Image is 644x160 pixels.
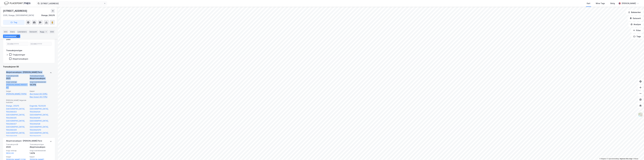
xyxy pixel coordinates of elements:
a: [GEOGRAPHIC_DATA], 150/284/0/12 [30,131,52,137]
div: Transaksjoner (9) [3,65,55,68]
button: Bokmerker [626,10,643,15]
input: DD.MM.YYYY [6,42,28,46]
div: Mine Tags [596,2,605,5]
a: [GEOGRAPHIC_DATA], 150/284/0/3 [6,107,28,113]
div: Tinglysninger [12,54,25,56]
a: Ayo Invest AS (30%), [30,92,52,95]
a: [GEOGRAPHIC_DATA], 150/284/0/5 [6,113,28,119]
button: Analyse [628,22,643,27]
span: Kjøper [30,90,52,92]
iframe: Chat Widget [631,148,644,160]
a: OpenStreetMap [607,158,619,160]
div: Datasett [29,30,38,33]
a: [GEOGRAPHIC_DATA], 150/284/0/6 [30,113,52,119]
div: 2 [45,30,47,33]
span: Solgt matrikkelandel [30,81,52,83]
span: Kjøper [30,156,52,158]
span: Transaksjonsår [6,143,28,146]
img: logo.f888ab2527a4732fd821a326f86c7f29.svg [4,1,30,6]
a: [GEOGRAPHIC_DATA], 150/284/0/10 [30,125,52,131]
div: Aksjetransaksjon - [PERSON_NAME] flere [6,139,42,143]
button: Filter [631,28,643,33]
input: DD.MM.YYYY [30,42,52,46]
div: Stange, 293/15 [41,14,55,17]
a: [GEOGRAPHIC_DATA], 150/284/0/11 [6,131,28,137]
div: 2021 [6,77,28,80]
button: Tag [3,20,25,25]
div: Aksjetransaksjon [30,77,52,80]
div: Dato [6,38,10,41]
button: Tags [631,34,643,39]
a: Improve this map [620,158,632,160]
span: Solgt matrikkelandel [30,150,52,152]
span: Transaksjonstype [30,75,52,77]
div: Info [3,30,8,33]
div: [PERSON_NAME] [622,2,636,5]
a: [PERSON_NAME] INVEST AS [6,84,27,89]
div: 2020 [6,146,28,149]
span: Solgt selskap [6,150,28,152]
a: Engerdal, 15/20/26 [30,104,52,107]
div: 9 [17,35,19,38]
div: Aksjetransaksjon [30,146,52,149]
div: 1.43% [30,152,52,155]
div: Transaksjonstype [6,49,22,52]
div: Bygg [39,30,48,33]
a: [GEOGRAPHIC_DATA], 150/284/0/7 [6,119,28,125]
div: Transaksjoner [3,34,20,38]
div: Kart [587,2,590,5]
a: [GEOGRAPHIC_DATA], 150/284/0/8 [30,119,52,125]
div: Eiere [9,30,16,33]
a: SEGU AS [6,152,14,154]
span: Selger [6,156,28,158]
input: Søk på adresse, matrikkel, gårdeiere, leietakere eller personer [40,2,104,5]
button: Datasett [628,16,643,21]
span: [PERSON_NAME] følgende matrikler [6,99,28,104]
a: [GEOGRAPHIC_DATA], 150/284/0/9 [6,125,28,131]
div: 2335, Stange, [GEOGRAPHIC_DATA] [3,14,34,17]
a: Røo Invest AS (70%) [30,95,52,98]
span: Transaksjonsår [6,75,28,77]
div: Bolig [610,2,615,5]
span: Solgt selskap [6,81,28,83]
a: [GEOGRAPHIC_DATA], 150/284/0/4 [30,107,52,113]
img: Z [638,112,643,117]
span: Transaksjonstype [30,143,52,146]
div: 14.31% [30,83,52,86]
div: Kontrollprogram for chat [631,148,644,160]
a: [PERSON_NAME] (100%) [6,92,28,95]
span: Selger [6,90,28,92]
div: [STREET_ADDRESS] [3,9,28,13]
div: ESG [49,30,55,33]
div: Aksjetransaksjon [12,58,28,60]
a: Stange, 293/15 [6,104,28,107]
a: Mapbox [599,158,606,160]
div: Aksjetransaksjon - [PERSON_NAME] flere [6,71,42,75]
div: Leietakere [17,30,28,33]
